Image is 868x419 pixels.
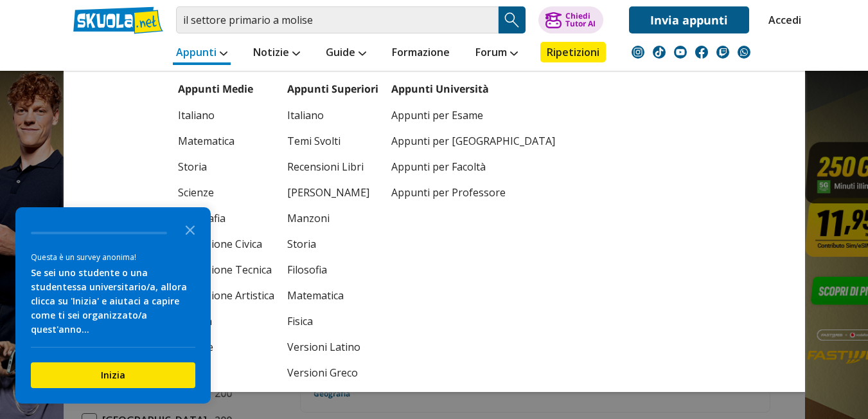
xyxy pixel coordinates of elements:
button: Close the survey [177,216,203,242]
a: Appunti per [GEOGRAPHIC_DATA] [391,128,555,154]
a: Formazione [389,42,453,65]
a: Appunti [173,42,231,65]
a: Appunti Università [391,82,489,96]
a: Versioni Greco [287,360,378,386]
a: Educazione Artistica [178,283,274,308]
a: Appunti per Professore [391,180,555,205]
a: Scienze [178,180,274,205]
a: Musica [178,308,274,334]
img: twitch [716,46,729,59]
img: WhatsApp [738,46,750,59]
img: Cerca appunti, riassunti o versioni [502,10,522,30]
a: Italiano [287,102,378,128]
a: Appunti Superiori [287,82,378,96]
a: Filosofia [287,257,378,283]
a: Matematica [178,128,274,154]
a: Storia [178,154,274,180]
a: Versioni Latino [287,334,378,360]
a: Manzoni [287,205,378,231]
a: Appunti per Facoltà [391,154,555,180]
img: instagram [632,46,644,59]
a: Temi Svolti [287,128,378,154]
div: Se sei uno studente o una studentessa universitario/a, allora clicca su 'Inizia' e aiutaci a capi... [31,266,195,337]
a: Accedi [768,6,795,33]
a: Educazione Tecnica [178,257,274,283]
button: Inizia [31,362,195,388]
img: tiktok [653,46,666,59]
div: Questa è un survey anonima! [31,251,195,263]
a: Storia [287,231,378,257]
img: youtube [674,46,687,59]
a: Notizie [250,42,303,65]
input: Cerca appunti, riassunti o versioni [176,6,499,33]
div: Survey [15,207,211,404]
a: Appunti Medie [178,82,253,96]
a: Ripetizioni [540,42,606,62]
a: Invia appunti [629,6,749,33]
a: Fisica [287,308,378,334]
a: [PERSON_NAME] [287,180,378,205]
a: Forum [472,42,521,65]
img: facebook [695,46,708,59]
button: ChiediTutor AI [538,6,603,33]
a: Italiano [178,102,274,128]
a: Appunti per Esame [391,102,555,128]
a: Inglese [178,334,274,360]
a: Educazione Civica [178,231,274,257]
a: Matematica [287,283,378,308]
button: Search Button [499,6,526,33]
a: Guide [323,42,369,65]
a: Recensioni Libri [287,154,378,180]
div: Chiedi Tutor AI [565,12,596,28]
a: Geografia [178,205,274,231]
